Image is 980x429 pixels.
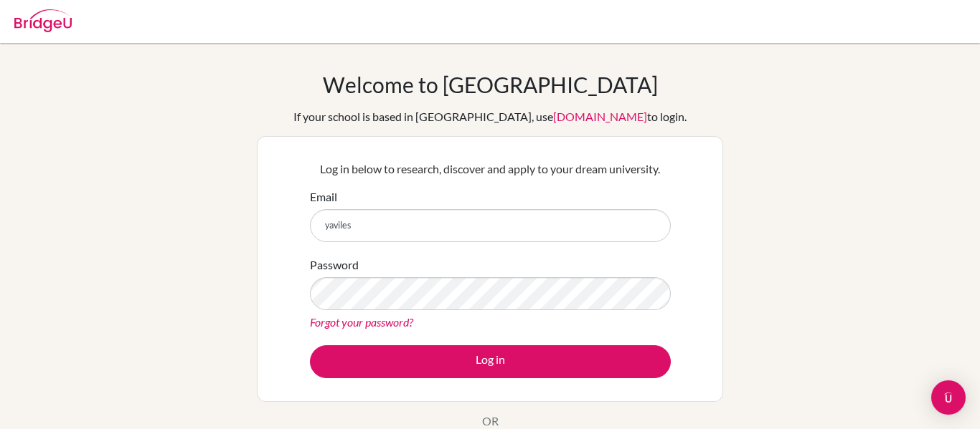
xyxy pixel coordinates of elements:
div: Open Intercom Messenger [931,380,966,415]
button: Log in [310,345,671,378]
p: Log in below to research, discover and apply to your dream university. [310,160,671,178]
a: Forgot your password? [310,315,413,329]
div: If your school is based in [GEOGRAPHIC_DATA], use to login. [293,108,687,125]
label: Email [310,188,337,206]
h1: Welcome to [GEOGRAPHIC_DATA] [323,72,658,97]
label: Password [310,256,359,274]
img: Bridge-U [14,9,72,32]
a: [DOMAIN_NAME] [553,110,647,123]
